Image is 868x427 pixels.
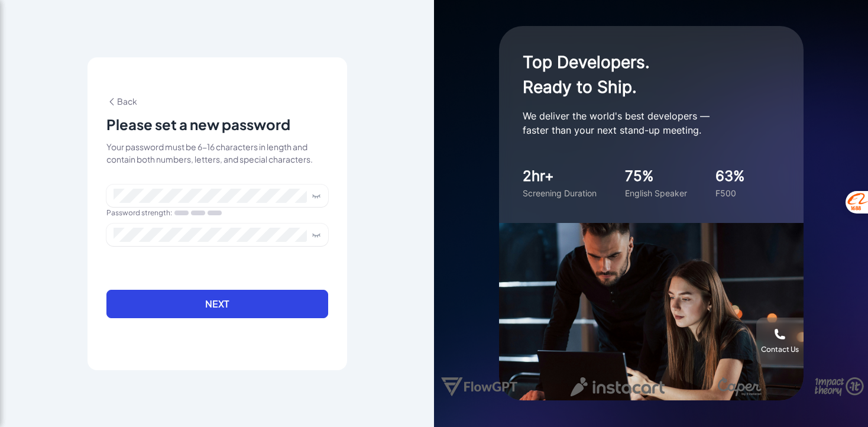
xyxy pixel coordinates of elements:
[715,187,745,199] div: F500
[761,345,799,354] div: Contact Us
[106,96,137,106] span: Back
[106,115,290,134] p: Please set a new password
[106,290,328,318] button: Next
[625,166,687,187] div: 75%
[523,187,597,199] div: Screening Duration
[625,187,687,199] div: English Speaker
[106,141,328,166] div: Your password must be 6-16 characters in length and contain both numbers, letters, and special ch...
[106,207,328,219] div: Password strength :
[523,50,759,99] h1: Top Developers. Ready to Ship.
[756,318,804,365] button: Contact Us
[523,166,597,187] div: 2hr+
[715,166,745,187] div: 63%
[523,109,759,137] p: We deliver the world's best developers — faster than your next stand-up meeting.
